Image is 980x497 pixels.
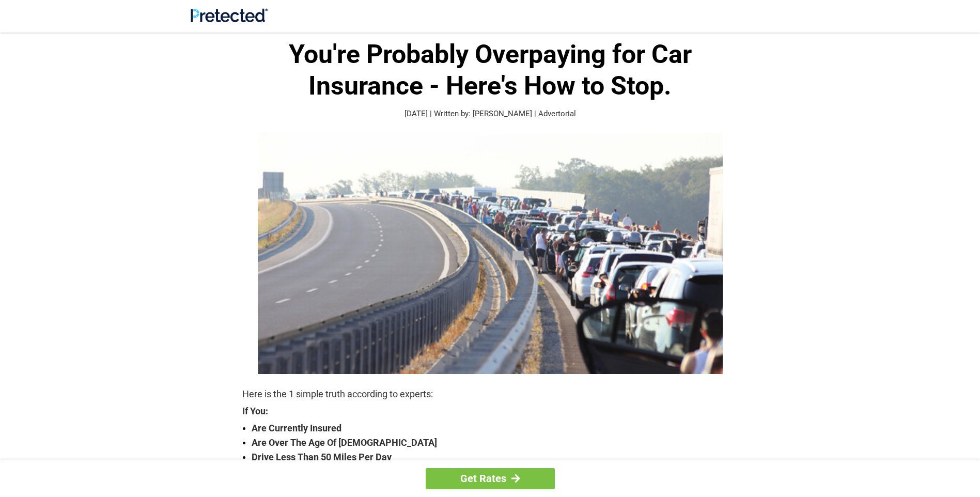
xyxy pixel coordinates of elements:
strong: If You: [242,407,738,416]
p: Here is the 1 simple truth according to experts: [242,387,738,401]
h1: You're Probably Overpaying for Car Insurance - Here's How to Stop. [242,39,738,102]
strong: Are Currently Insured [252,421,738,436]
a: Get Rates [426,468,555,489]
p: [DATE] | Written by: [PERSON_NAME] | Advertorial [242,108,738,120]
img: Site Logo [191,8,268,22]
strong: Are Over The Age Of [DEMOGRAPHIC_DATA] [252,436,738,450]
a: Site Logo [191,14,268,24]
strong: Drive Less Than 50 Miles Per Day [252,450,738,464]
